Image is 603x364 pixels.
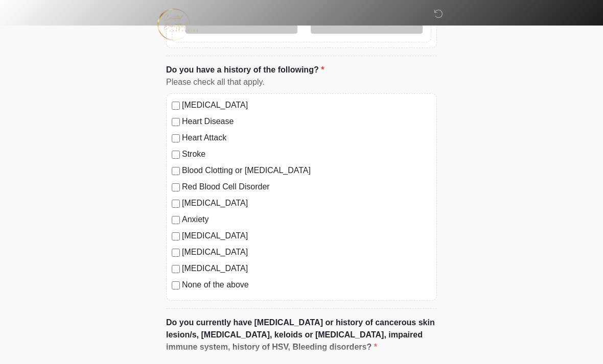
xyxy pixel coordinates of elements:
[166,76,437,88] div: Please check all that apply.
[172,102,180,110] input: [MEDICAL_DATA]
[172,232,180,240] input: [MEDICAL_DATA]
[172,151,180,159] input: Stroke
[182,246,431,258] label: [MEDICAL_DATA]
[172,118,180,126] input: Heart Disease
[182,230,431,242] label: [MEDICAL_DATA]
[166,64,324,76] label: Do you have a history of the following?
[182,99,431,111] label: [MEDICAL_DATA]
[172,265,180,273] input: [MEDICAL_DATA]
[182,213,431,226] label: Anxiety
[172,200,180,208] input: [MEDICAL_DATA]
[172,167,180,175] input: Blood Clotting or [MEDICAL_DATA]
[182,132,431,144] label: Heart Attack
[182,148,431,160] label: Stroke
[182,197,431,209] label: [MEDICAL_DATA]
[172,216,180,224] input: Anxiety
[182,181,431,193] label: Red Blood Cell Disorder
[182,164,431,177] label: Blood Clotting or [MEDICAL_DATA]
[182,262,431,275] label: [MEDICAL_DATA]
[172,249,180,257] input: [MEDICAL_DATA]
[182,115,431,128] label: Heart Disease
[156,8,199,41] img: Created Beautiful Aesthetics Logo
[166,317,437,353] label: Do you currently have [MEDICAL_DATA] or history of cancerous skin lesion/s, [MEDICAL_DATA], keloi...
[172,183,180,191] input: Red Blood Cell Disorder
[172,281,180,289] input: None of the above
[172,134,180,142] input: Heart Attack
[182,279,431,291] label: None of the above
